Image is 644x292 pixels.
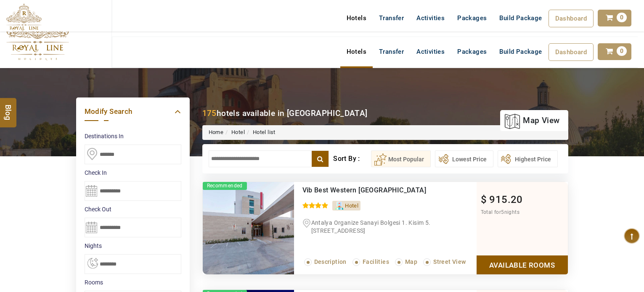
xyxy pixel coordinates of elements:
[85,168,181,177] label: Check In
[451,10,493,26] a: Packages
[435,150,493,167] button: Lowest Price
[302,186,442,195] div: Vib Best Western Antalya
[555,48,587,56] span: Dashboard
[314,258,347,265] span: Description
[598,43,631,60] a: 0
[433,258,466,265] span: Street View
[302,186,427,194] a: Vib Best Western [GEOGRAPHIC_DATA]
[3,105,14,112] span: Blog
[451,43,493,60] a: Packages
[85,205,181,213] label: Check Out
[481,209,519,215] span: Total for nights
[85,242,181,250] label: nights
[6,3,42,35] img: The Royal Line Holidays
[340,43,373,60] a: Hotels
[555,15,587,22] span: Dashboard
[202,108,217,118] b: 175
[477,255,568,274] a: Show Rooms
[85,132,181,140] label: Destinations In
[598,10,631,26] a: 0
[481,194,487,205] span: $
[410,10,451,26] a: Activities
[203,182,247,190] span: Recommended
[504,111,559,130] a: map view
[340,10,373,26] a: Hotels
[405,258,417,265] span: Map
[489,194,522,205] span: 915.20
[245,129,276,137] li: Hotel list
[85,278,181,287] label: Rooms
[493,10,548,26] a: Build Package
[363,258,389,265] span: Facilities
[501,209,504,215] span: 5
[203,182,294,274] img: ecd552470fdf3b6f2257cdc1b4b6a3d940fb3da0.jpeg
[410,43,451,60] a: Activities
[371,150,431,167] button: Most Popular
[85,106,181,117] a: Modify Search
[617,46,627,56] span: 0
[311,219,431,234] span: Antalya Organize Sanayi Bolgesi 1. Kisim 5. [STREET_ADDRESS]
[345,203,358,209] span: Hotel
[592,239,644,279] iframe: chat widget
[493,43,548,60] a: Build Package
[6,4,69,61] img: The Royal Line Holidays
[498,150,558,167] button: Highest Price
[333,150,371,167] div: Sort By :
[231,129,245,135] a: Hotel
[373,10,410,26] a: Transfer
[209,129,224,135] a: Home
[202,108,368,119] div: hotels available in [GEOGRAPHIC_DATA]
[617,13,627,22] span: 0
[373,43,410,60] a: Transfer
